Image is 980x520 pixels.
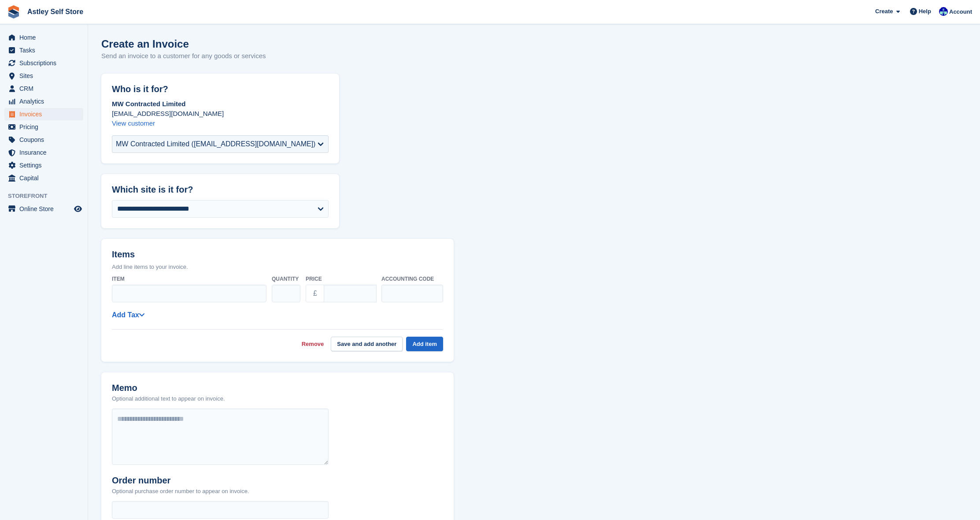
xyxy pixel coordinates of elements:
button: Save and add another [331,337,403,351]
span: Subscriptions [19,57,72,69]
label: Price [306,275,376,283]
p: [EMAIL_ADDRESS][DOMAIN_NAME] [112,109,329,119]
h2: Which site is it for? [112,185,329,195]
p: Add line items to your invoice. [112,263,443,271]
button: Add item [406,337,443,351]
span: Storefront [8,192,88,201]
p: Optional purchase order number to appear on invoice. [112,487,249,496]
h2: Items [112,249,443,261]
span: Help [919,7,931,16]
a: menu [4,108,83,120]
span: Online Store [19,203,72,215]
span: Capital [19,172,72,184]
p: Optional additional text to appear on invoice. [112,394,225,403]
span: Settings [19,159,72,171]
a: menu [4,70,83,82]
span: Home [19,31,72,44]
a: Add Tax [112,311,144,319]
a: menu [4,159,83,171]
span: Sites [19,70,72,82]
a: menu [4,95,83,108]
a: View customer [112,119,155,127]
h2: Who is it for? [112,84,329,94]
h2: Order number [112,475,249,486]
div: MW Contracted Limited ([EMAIL_ADDRESS][DOMAIN_NAME]) [116,139,315,149]
a: menu [4,134,83,146]
a: menu [4,146,83,159]
label: Accounting code [381,275,443,283]
span: Insurance [19,146,72,159]
a: Preview store [73,204,83,214]
p: MW Contracted Limited [112,99,329,109]
span: Tasks [19,44,72,56]
label: Item [112,275,266,283]
img: stora-icon-8386f47178a22dfd0bd8f6a31ec36ba5ce8667c1dd55bd0f319d3a0aa187defe.svg [7,5,20,19]
span: Invoices [19,108,72,120]
span: Account [949,7,972,16]
label: Quantity [272,275,300,283]
span: CRM [19,82,72,95]
a: Remove [302,340,324,349]
a: menu [4,44,83,56]
span: Create [875,7,893,16]
a: menu [4,82,83,95]
img: Gemma Parkinson [939,7,948,16]
a: menu [4,121,83,133]
span: Coupons [19,134,72,146]
p: Send an invoice to a customer for any goods or services [101,51,266,61]
span: Analytics [19,95,72,108]
a: Astley Self Store [24,4,87,19]
a: menu [4,203,83,215]
span: Pricing [19,121,72,133]
a: menu [4,172,83,184]
h1: Create an Invoice [101,38,266,50]
a: menu [4,57,83,69]
a: menu [4,31,83,44]
h2: Memo [112,383,225,393]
